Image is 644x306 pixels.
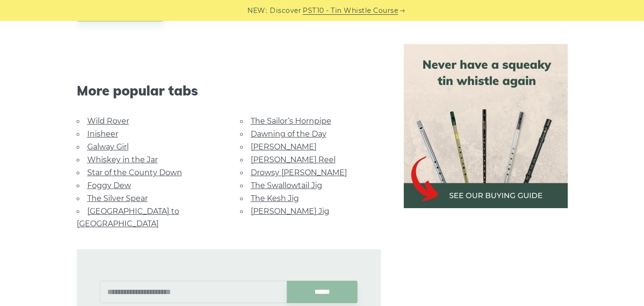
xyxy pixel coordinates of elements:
a: The Silver Spear [87,194,148,203]
a: The Kesh Jig [251,194,299,203]
a: [PERSON_NAME] [251,142,317,151]
a: Wild Rover [87,116,129,126]
a: Whiskey in the Jar [87,155,158,164]
span: Discover [270,5,301,16]
a: Inisheer [87,129,118,138]
a: [PERSON_NAME] Jig [251,207,329,216]
a: PST10 - Tin Whistle Course [303,5,398,16]
a: Drowsy [PERSON_NAME] [251,168,347,177]
a: The Sailor’s Hornpipe [251,116,331,126]
a: Foggy Dew [87,181,131,190]
span: NEW: [247,5,267,16]
a: Dawning of the Day [251,129,327,138]
a: [PERSON_NAME] Reel [251,155,336,164]
a: Galway Girl [87,142,129,151]
a: Star of the County Down [87,168,182,177]
span: More popular tabs [77,83,381,99]
img: tin whistle buying guide [404,44,568,208]
a: [GEOGRAPHIC_DATA] to [GEOGRAPHIC_DATA] [77,207,179,228]
a: The Swallowtail Jig [251,181,322,190]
